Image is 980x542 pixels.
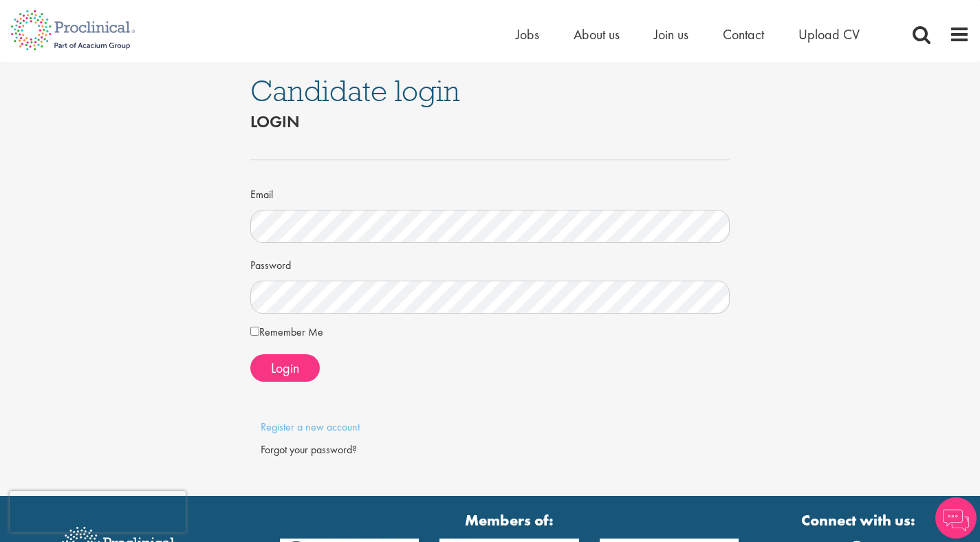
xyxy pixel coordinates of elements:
[261,420,360,434] a: Register a new account
[516,25,539,43] a: Jobs
[801,510,918,531] strong: Connect with us:
[250,354,320,382] button: Login
[250,253,291,274] label: Password
[723,25,764,43] a: Contact
[261,442,720,458] div: Forgot your password?
[10,491,186,532] iframe: reCAPTCHA
[935,497,977,539] img: Chatbot
[250,182,273,203] label: Email
[250,72,460,109] span: Candidate login
[574,25,620,43] a: About us
[798,25,860,43] a: Upload CV
[280,510,739,531] strong: Members of:
[654,25,688,43] a: Join us
[271,359,299,377] span: Login
[250,324,323,340] label: Remember Me
[250,327,259,336] input: Remember Me
[250,113,730,131] h2: Login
